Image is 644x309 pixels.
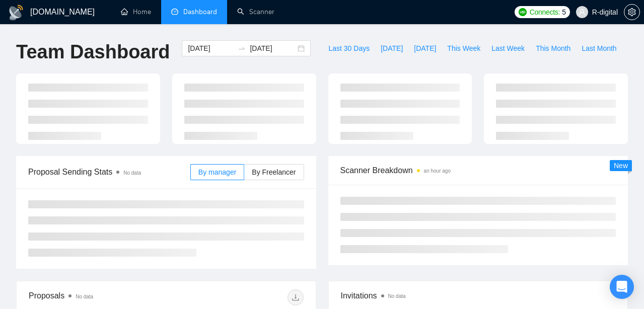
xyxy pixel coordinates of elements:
time: an hour ago [424,168,451,174]
span: [DATE] [414,43,436,54]
button: Last Week [486,40,530,56]
span: [DATE] [381,43,403,54]
button: Last 30 Days [323,40,375,56]
span: No data [388,293,406,299]
span: Proposal Sending Stats [28,166,190,178]
span: This Month [536,43,570,54]
span: swap-right [238,44,246,52]
span: Dashboard [183,8,217,16]
button: [DATE] [375,40,408,56]
button: This Week [442,40,486,56]
span: user [579,9,586,16]
span: No data [123,170,141,176]
a: searchScanner [237,8,274,16]
a: setting [624,8,640,16]
div: Open Intercom Messenger [610,275,634,299]
button: [DATE] [408,40,442,56]
span: New [614,162,628,170]
input: Start date [188,43,234,54]
span: By Freelancer [252,168,296,176]
div: Proposals [29,289,166,305]
button: Last Month [576,40,622,56]
h1: Team Dashboard [16,40,170,64]
span: 5 [562,7,566,18]
img: logo [8,5,24,21]
span: Scanner Breakdown [340,164,616,177]
span: setting [624,8,639,16]
img: upwork-logo.png [519,8,527,16]
span: Connects: [530,7,560,18]
button: This Month [530,40,576,56]
span: dashboard [171,8,178,15]
span: By manager [198,168,236,176]
span: This Week [447,43,480,54]
span: Invitations [341,289,616,302]
a: homeHome [121,8,151,16]
span: Last Month [582,43,616,54]
span: Last Week [491,43,525,54]
input: End date [250,43,296,54]
span: Last 30 Days [328,43,370,54]
span: to [238,44,246,52]
span: No data [76,294,93,299]
button: setting [624,4,640,20]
